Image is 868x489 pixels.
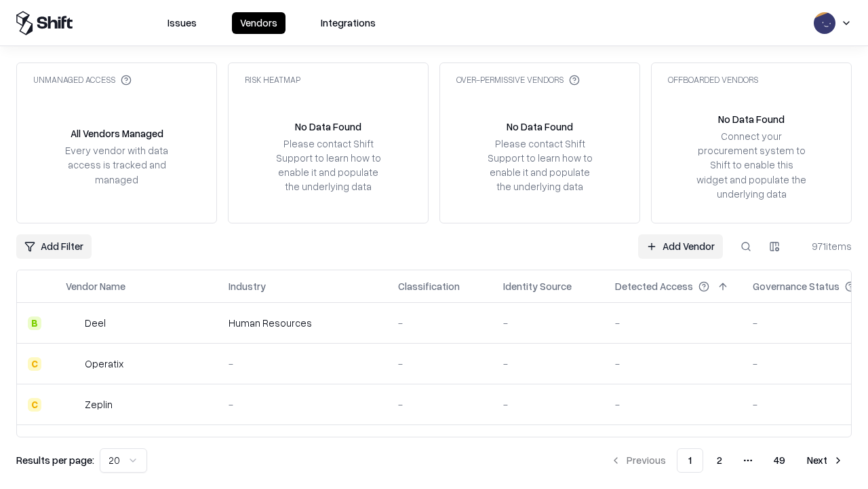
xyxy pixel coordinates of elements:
[602,448,852,473] nav: pagination
[456,74,580,86] div: Over-Permissive Vendors
[66,279,125,293] div: Vendor Name
[71,126,163,141] div: All Vendors Managed
[85,316,106,330] div: Deel
[484,137,596,194] div: Please contact Shift Support to learn how to enable it and populate the underlying data
[668,74,758,86] div: Offboarded Vendors
[16,453,94,467] p: Results per page:
[753,279,840,293] div: Governance Status
[695,129,808,201] div: Connect your procurement system to Shift to enable this widget and populate the underlying data
[706,448,733,473] button: 2
[28,316,41,330] div: B
[718,112,785,126] div: No Data Found
[85,397,113,412] div: Zeplin
[398,316,481,330] div: -
[28,398,41,412] div: C
[159,12,205,34] button: Issues
[295,120,361,134] div: No Data Found
[503,316,593,330] div: -
[313,12,384,34] button: Integrations
[615,279,693,293] div: Detected Access
[398,397,481,412] div: -
[507,120,573,134] div: No Data Found
[16,234,92,259] button: Add Filter
[245,74,300,86] div: Risk Heatmap
[66,357,79,371] img: Operatix
[615,316,731,330] div: -
[763,448,796,473] button: 49
[638,234,723,259] a: Add Vendor
[60,143,173,186] div: Every vendor with data access is tracked and managed
[503,279,572,293] div: Identity Source
[28,357,41,371] div: C
[615,397,731,412] div: -
[398,279,460,293] div: Classification
[229,397,376,412] div: -
[398,357,481,371] div: -
[799,448,852,473] button: Next
[272,137,384,194] div: Please contact Shift Support to learn how to enable it and populate the underlying data
[85,357,123,371] div: Operatix
[677,448,703,473] button: 1
[797,239,852,253] div: 971 items
[615,357,731,371] div: -
[232,12,285,34] button: Vendors
[33,74,132,86] div: Unmanaged Access
[503,397,593,412] div: -
[66,398,79,412] img: Zeplin
[229,316,376,330] div: Human Resources
[503,357,593,371] div: -
[229,279,266,293] div: Industry
[229,357,376,371] div: -
[66,316,79,330] img: Deel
